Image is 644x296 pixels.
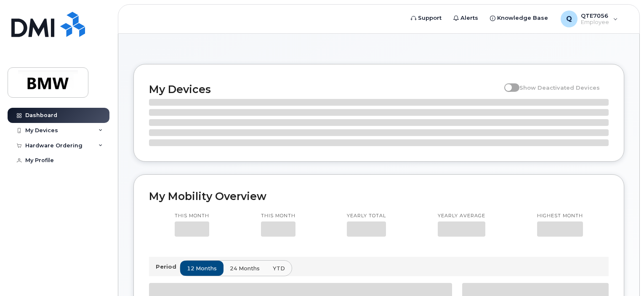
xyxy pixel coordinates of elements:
p: Highest month [537,213,583,219]
h2: My Mobility Overview [149,190,609,203]
h2: My Devices [149,83,500,96]
span: YTD [273,264,285,272]
span: Show Deactivated Devices [519,84,600,91]
p: This month [261,213,295,219]
p: This month [175,213,209,219]
span: 24 months [230,264,260,272]
p: Period [156,263,180,271]
input: Show Deactivated Devices [504,80,511,86]
p: Yearly total [347,213,386,219]
p: Yearly average [438,213,485,219]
